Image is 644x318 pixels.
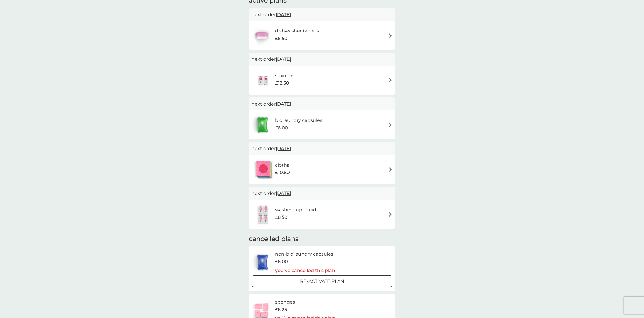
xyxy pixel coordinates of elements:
[275,79,289,87] span: £12.50
[275,298,335,306] h6: sponges
[252,204,275,225] img: washing up liquid
[252,100,392,108] p: next order
[252,275,392,287] button: Re-activate Plan
[252,145,392,152] p: next order
[275,72,295,80] h6: stain gel
[252,190,392,197] p: next order
[388,33,392,38] img: arrow right
[275,206,316,214] h6: washing up liquid
[275,35,287,42] span: £6.50
[275,258,288,265] span: £6.00
[388,167,392,172] img: arrow right
[276,9,291,20] span: [DATE]
[252,11,392,18] p: next order
[275,306,287,313] span: £6.25
[275,124,288,132] span: £6.00
[275,117,322,124] h6: bio laundry capsules
[252,252,273,272] img: non-bio laundry capsules
[388,78,392,82] img: arrow right
[275,214,287,221] span: £8.50
[275,267,335,274] p: you’ve cancelled this plan
[252,115,273,135] img: bio laundry capsules
[276,188,291,199] span: [DATE]
[252,160,275,180] img: cloths
[388,212,392,217] img: arrow right
[275,169,290,176] span: £10.50
[276,143,291,154] span: [DATE]
[252,25,272,45] img: dishwasher tablets
[275,250,335,258] h6: non-bio laundry capsules
[252,70,275,90] img: stain gel
[275,162,290,169] h6: cloths
[276,98,291,110] span: [DATE]
[249,235,395,244] h2: cancelled plans
[276,53,291,65] span: [DATE]
[300,278,344,285] p: Re-activate Plan
[252,55,392,63] p: next order
[388,123,392,127] img: arrow right
[275,27,319,35] h6: dishwasher tablets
